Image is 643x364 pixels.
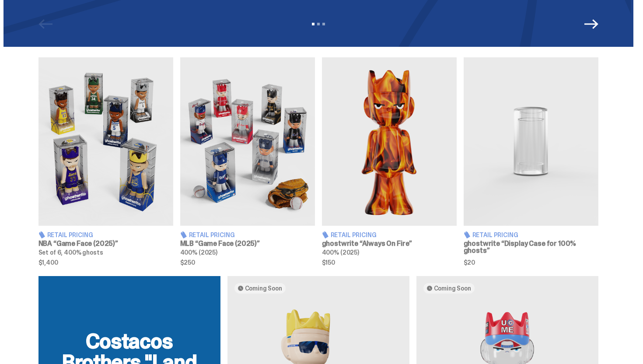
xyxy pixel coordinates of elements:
span: $150 [322,259,457,266]
span: Retail Pricing [189,232,235,238]
span: Retail Pricing [331,232,377,238]
h3: NBA “Game Face (2025)” [38,240,173,247]
span: Coming Soon [434,285,471,292]
h3: MLB “Game Face (2025)” [180,240,315,247]
button: View slide 3 [322,23,325,25]
span: Set of 6, 400% ghosts [38,248,103,256]
a: Game Face (2025) Retail Pricing [180,57,315,266]
span: Retail Pricing [472,232,518,238]
button: Next [584,17,598,31]
button: View slide 1 [312,23,315,25]
span: 400% (2025) [180,248,217,256]
img: Display Case for 100% ghosts [464,57,598,226]
a: Always On Fire Retail Pricing [322,57,457,266]
span: $20 [464,259,598,266]
img: Game Face (2025) [180,57,315,226]
a: Display Case for 100% ghosts Retail Pricing [464,57,598,266]
button: View slide 2 [317,23,320,25]
span: $250 [180,259,315,266]
span: $1,400 [38,259,173,266]
img: Always On Fire [322,57,457,226]
span: Retail Pricing [47,232,93,238]
h3: ghostwrite “Always On Fire” [322,240,457,247]
img: Game Face (2025) [38,57,173,226]
h3: ghostwrite “Display Case for 100% ghosts” [464,240,598,254]
span: Coming Soon [245,285,282,292]
a: Game Face (2025) Retail Pricing [38,57,173,266]
span: 400% (2025) [322,248,359,256]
